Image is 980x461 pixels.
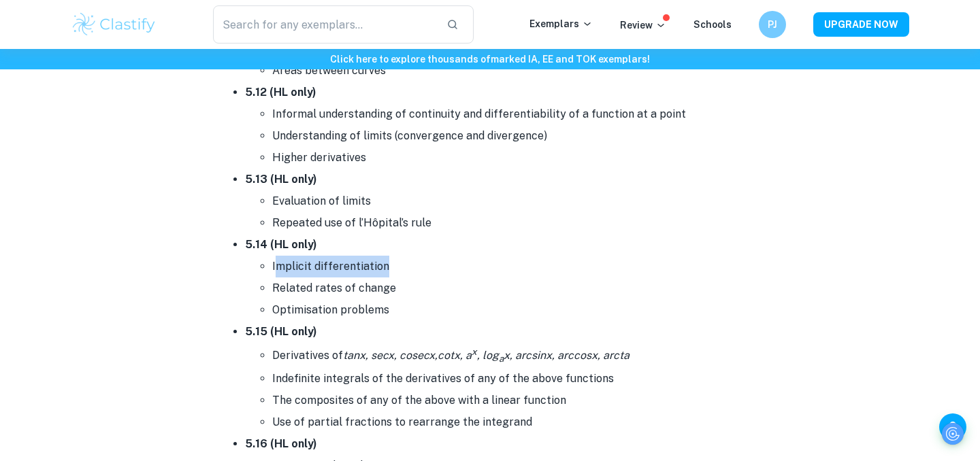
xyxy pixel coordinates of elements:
[272,343,762,368] li: Derivatives of
[272,212,762,234] li: Repeated use of l’Hôpital’s rule
[529,16,593,31] p: Exemplars
[343,349,630,362] i: tanx, secx, cosecx,cotx, a , log x, arcsinx, arccosx, arcta
[499,353,504,364] sub: a
[213,5,436,44] input: Search for any exemplars...
[693,19,732,30] a: Schools
[939,413,966,441] button: Help and Feedback
[272,147,762,169] li: Higher derivatives
[813,12,909,37] button: UPGRADE NOW
[272,103,762,125] li: Informal understanding of continuity and differentiability of a function at a point
[272,190,762,212] li: Evaluation of limits
[272,60,762,82] li: Areas between curves
[3,52,977,67] h6: Click here to explore thousands of marked IA, EE and TOK exemplars !
[272,256,762,277] li: Implicit differentiation
[472,346,477,357] sup: x
[765,17,781,32] h6: PJ
[245,325,317,338] strong: 5.15 (HL only)
[245,437,317,450] strong: 5.16 (HL only)
[272,299,762,321] li: Optimisation problems
[272,125,762,147] li: Understanding of limits (convergence and divergence)
[620,18,666,33] p: Review
[245,238,317,251] strong: 5.14 (HL only)
[245,86,316,99] strong: 5.12 (HL only)
[272,368,762,390] li: Indefinite integrals of the derivatives of any of the above functions
[759,11,786,38] button: PJ
[272,277,762,299] li: Related rates of change
[245,173,317,186] strong: 5.13 (HL only)
[272,390,762,411] li: The composites of any of the above with a linear function
[71,11,157,38] img: Clastify logo
[272,411,762,433] li: Use of partial fractions to rearrange the integrand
